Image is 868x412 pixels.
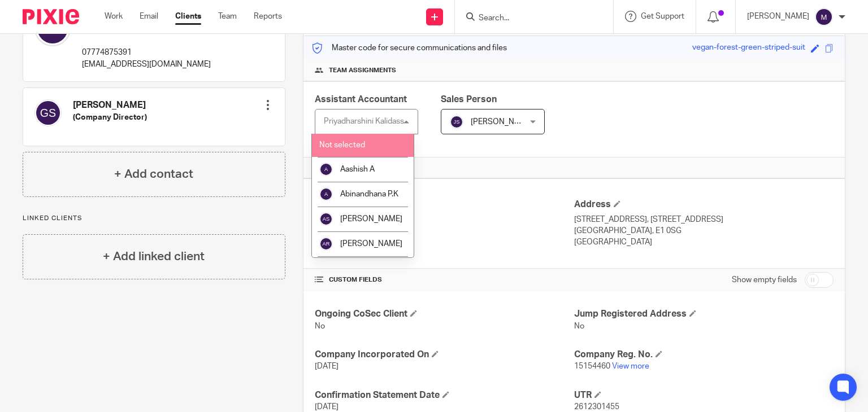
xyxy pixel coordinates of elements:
[319,237,333,251] img: svg%3E
[103,248,205,265] h4: + Add linked client
[73,112,147,123] h5: (Company Director)
[574,349,834,361] h4: Company Reg. No.
[471,118,533,126] span: [PERSON_NAME]
[747,11,809,22] p: [PERSON_NAME]
[23,9,79,24] img: Pixie
[315,95,407,104] span: Assistant Accountant
[319,163,333,176] img: svg%3E
[315,389,574,401] h4: Confirmation Statement Date
[329,66,396,75] span: Team assignments
[340,215,402,223] span: [PERSON_NAME]
[441,95,497,104] span: Sales Person
[574,214,834,225] p: [STREET_ADDRESS], [STREET_ADDRESS]
[574,308,834,320] h4: Jump Registered Address
[114,165,193,183] h4: + Add contact
[254,11,282,22] a: Reports
[450,115,463,129] img: svg%3E
[319,141,365,149] span: Not selected
[574,322,584,330] span: No
[315,322,325,330] span: No
[324,117,404,125] div: Priyadharshini Kalidass
[574,389,834,401] h4: UTR
[574,403,619,411] span: 2612301455
[315,199,574,211] h4: Client type
[732,274,797,286] label: Show empty fields
[105,11,123,22] a: Work
[340,240,402,248] span: [PERSON_NAME]
[315,214,574,225] p: Limited company
[315,275,574,284] h4: CUSTOM FIELDS
[140,11,158,22] a: Email
[692,42,805,55] div: vegan-forest-green-striped-suit
[815,8,833,26] img: svg%3E
[73,99,147,111] h4: [PERSON_NAME]
[315,362,338,370] span: [DATE]
[23,214,285,223] p: Linked clients
[315,308,574,320] h4: Ongoing CoSec Client
[340,190,398,198] span: Abinandhana P.K
[82,47,211,58] p: 07774875391
[218,11,237,22] a: Team
[319,212,333,226] img: svg%3E
[574,362,610,370] span: 15154460
[574,225,834,236] p: [GEOGRAPHIC_DATA], E1 0SG
[315,403,338,411] span: [DATE]
[312,42,507,54] p: Master code for secure communications and files
[175,11,201,22] a: Clients
[574,236,834,248] p: [GEOGRAPHIC_DATA]
[641,12,684,20] span: Get Support
[82,59,211,70] p: [EMAIL_ADDRESS][DOMAIN_NAME]
[34,99,62,126] img: svg%3E
[574,199,834,211] h4: Address
[340,165,375,173] span: Aashish A
[315,349,574,361] h4: Company Incorporated On
[319,187,333,201] img: svg%3E
[612,362,649,370] a: View more
[478,14,579,24] input: Search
